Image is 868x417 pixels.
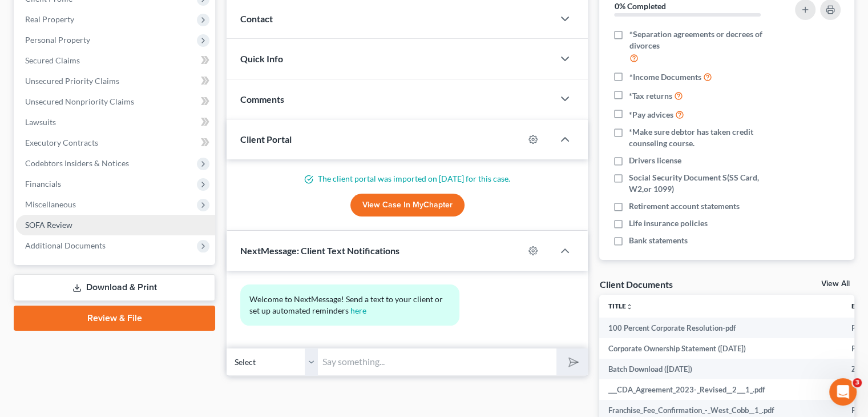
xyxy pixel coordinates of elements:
[25,76,119,86] span: Unsecured Priority Claims
[14,274,215,301] a: Download & Print
[240,13,273,24] span: Contact
[629,201,740,212] span: Retirement account statements
[25,138,98,147] span: Executory Contracts
[821,280,850,288] a: View All
[14,306,215,331] a: Review & File
[829,378,857,406] iframe: Intercom live chat
[629,109,673,121] span: *Pay advices
[25,117,56,127] span: Lawsuits
[16,133,215,153] a: Executory Contracts
[16,71,215,91] a: Unsecured Priority Claims
[599,379,842,400] td: ___CDA_Agreement_2023-_Revised__2___1_.pdf
[629,218,708,229] span: Life insurance policies
[853,378,862,387] span: 3
[629,235,688,246] span: Bank statements
[25,158,129,168] span: Codebtors Insiders & Notices
[249,294,445,315] span: Welcome to NextMessage! Send a text to your client or set up automated reminders
[25,220,72,230] span: SOFA Review
[599,359,842,379] td: Batch Download ([DATE])
[25,35,90,45] span: Personal Property
[614,1,665,11] strong: 0% Completed
[25,97,134,106] span: Unsecured Nonpriority Claims
[629,126,781,149] span: *Make sure debtor has taken credit counseling course.
[629,71,701,83] span: *Income Documents
[240,94,284,105] span: Comments
[350,194,465,216] a: View Case in MyChapter
[240,53,283,64] span: Quick Info
[350,306,366,315] a: here
[25,199,76,209] span: Miscellaneous
[599,278,672,290] div: Client Documents
[16,91,215,112] a: Unsecured Nonpriority Claims
[599,338,842,359] td: Corporate Ownership Statement ([DATE])
[629,29,781,51] span: *Separation agreements or decrees of divorces
[25,179,61,189] span: Financials
[16,215,215,235] a: SOFA Review
[626,303,633,310] i: unfold_more
[608,302,633,310] a: Titleunfold_more
[16,50,215,71] a: Secured Claims
[240,134,292,145] span: Client Portal
[25,14,74,24] span: Real Property
[240,173,574,185] p: The client portal was imported on [DATE] for this case.
[25,240,106,250] span: Additional Documents
[16,112,215,133] a: Lawsuits
[629,155,681,166] span: Drivers license
[240,245,399,256] span: NextMessage: Client Text Notifications
[25,55,80,65] span: Secured Claims
[629,90,672,102] span: *Tax returns
[599,318,842,338] td: 100 Percent Corporate Resolution-pdf
[318,348,556,376] input: Say something...
[629,172,781,195] span: Social Security Document S(SS Card, W2,or 1099)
